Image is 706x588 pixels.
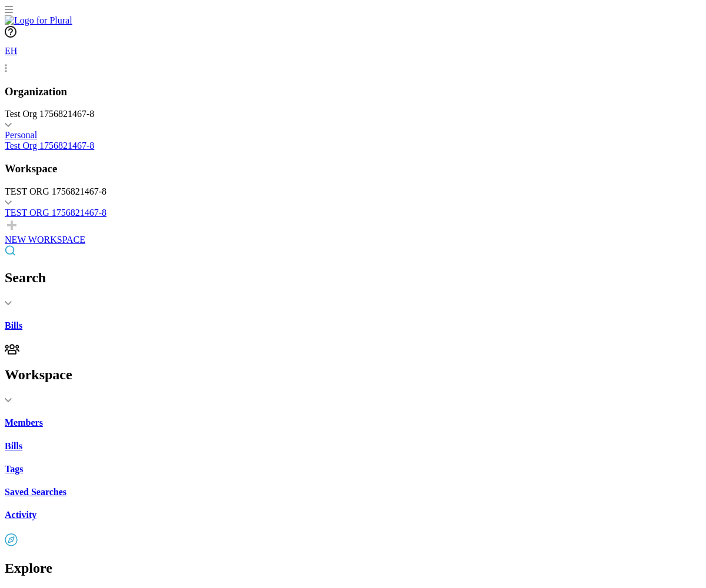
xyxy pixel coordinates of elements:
a: EH [5,40,701,73]
a: Personal [5,130,701,141]
div: TEST ORG 1756821467-8 [5,186,701,197]
div: NEW WORKSPACE [5,235,701,245]
a: TEST ORG 1756821467-8 [5,208,701,218]
a: Bills [5,320,701,331]
a: Members [5,417,701,428]
h2: Explore [5,560,701,576]
a: Bills [5,441,701,452]
h3: Workspace [5,162,701,175]
a: Activity [5,510,701,520]
h2: Workspace [5,367,701,383]
a: NEW WORKSPACE [5,218,701,245]
a: Tags [5,464,701,475]
h3: Organization [5,85,701,98]
div: Test Org 1756821467-8 [5,109,701,119]
div: EH [5,40,28,64]
a: Saved Searches [5,487,701,497]
a: Test Org 1756821467-8 [5,141,701,151]
img: Logo for Plural [5,15,72,26]
h2: Search [5,270,701,286]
